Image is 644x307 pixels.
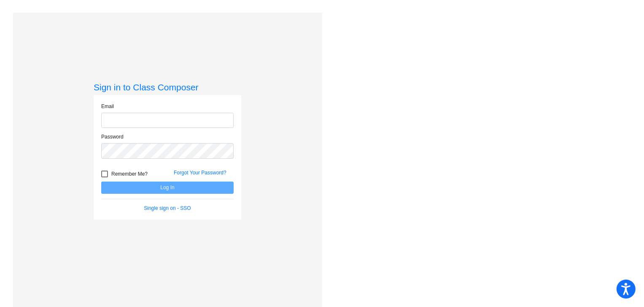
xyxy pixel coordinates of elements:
h3: Sign in to Class Composer [94,82,241,92]
label: Email [101,103,114,110]
button: Log In [101,182,234,194]
label: Password [101,133,124,141]
a: Forgot Your Password? [174,170,226,176]
span: Remember Me? [111,169,148,179]
a: Single sign on - SSO [144,205,191,211]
